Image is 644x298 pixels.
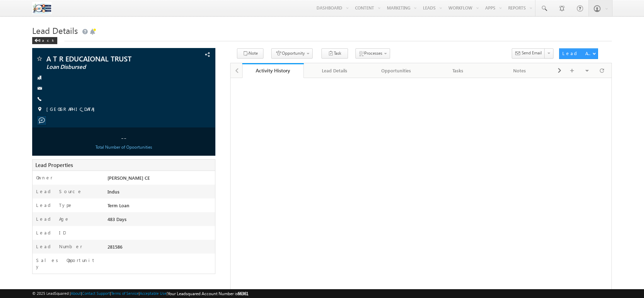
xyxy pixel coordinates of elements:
[355,48,390,59] button: Processes
[46,55,161,62] span: A T R EDUCAIONAL TRUST
[366,63,428,78] a: Opportunities
[46,106,98,113] span: [GEOGRAPHIC_DATA]
[271,48,313,59] button: Opportunity
[433,66,483,75] div: Tasks
[82,291,110,296] a: Contact Support
[364,50,382,56] span: Processes
[309,66,359,75] div: Lead Details
[34,131,213,144] div: --
[36,174,53,181] label: Owner
[321,48,348,59] button: Task
[238,291,248,296] span: 66361
[32,290,248,297] span: © 2025 LeadSquared | | | | |
[106,188,215,198] div: Indus
[32,37,57,44] div: Back
[168,291,248,296] span: Your Leadsquared Account Number is
[46,64,161,71] span: Loan Disbursed
[71,291,81,296] a: About
[522,50,542,56] span: Send Email
[32,25,78,36] span: Lead Details
[304,63,366,78] a: Lead Details
[36,243,82,250] label: Lead Number
[237,48,263,59] button: Note
[495,66,545,75] div: Notes
[111,291,139,296] a: Terms of Service
[512,48,545,59] button: Send Email
[36,230,66,236] label: Lead ID
[34,144,213,150] div: Total Number of Opoortunities
[106,243,215,253] div: 281586
[559,48,598,59] button: Lead Actions
[36,257,99,270] label: Sales Opportunity
[32,2,52,14] img: Custom Logo
[371,66,421,75] div: Opportunities
[248,67,299,74] div: Activity History
[36,202,73,208] label: Lead Type
[282,50,305,56] span: Opportunity
[140,291,167,296] a: Acceptable Use
[562,50,592,56] div: Lead Actions
[35,161,73,168] span: Lead Properties
[489,63,551,78] a: Notes
[106,216,215,226] div: 483 Days
[427,63,489,78] a: Tasks
[36,188,82,195] label: Lead Source
[106,202,215,212] div: Term Loan
[32,37,61,43] a: Back
[242,63,304,78] a: Activity History
[36,216,70,222] label: Lead Age
[108,175,150,181] span: [PERSON_NAME] CE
